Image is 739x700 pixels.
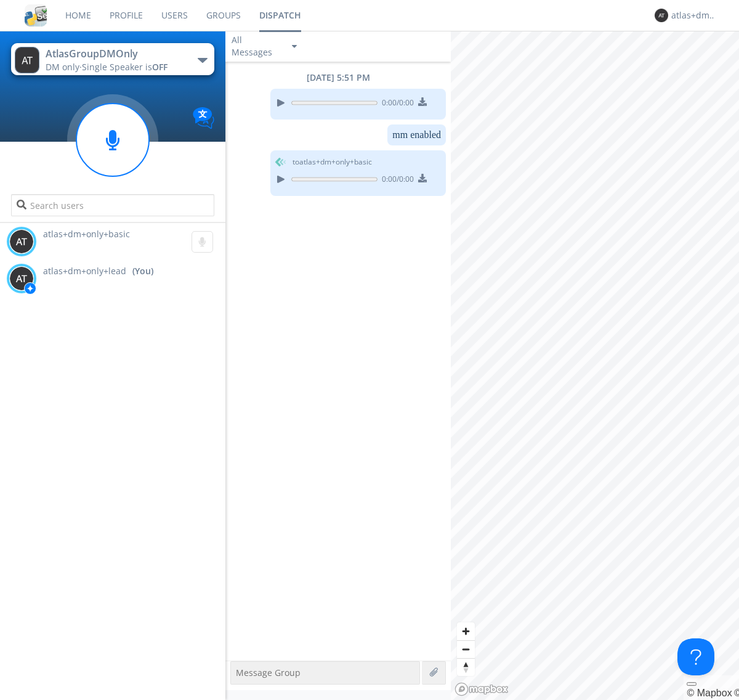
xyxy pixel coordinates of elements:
input: Search users [11,194,214,216]
span: 0:00 / 0:00 [378,97,414,111]
span: to atlas+dm+only+basic [293,157,372,168]
img: Translation enabled [193,107,214,129]
span: atlas+dm+only+lead [43,265,126,277]
iframe: Toggle Customer Support [677,638,714,675]
a: Mapbox logo [454,682,509,696]
dc-p: mm enabled [392,129,441,140]
div: AtlasGroupDMOnly [46,47,184,61]
button: Toggle attribution [687,682,697,686]
span: Reset bearing to north [457,659,475,676]
div: atlas+dm+only+lead [671,9,717,22]
div: DM only · [46,61,184,73]
div: All Messages [232,34,281,59]
span: 0:00 / 0:00 [378,174,414,187]
button: Zoom in [457,622,475,640]
a: Mapbox [687,688,732,698]
span: atlas+dm+only+basic [43,228,130,240]
span: Single Speaker is [82,61,168,73]
div: [DATE] 5:51 PM [225,71,451,84]
button: Zoom out [457,640,475,658]
span: Zoom out [457,641,475,658]
img: download media button [418,174,427,182]
img: download media button [418,97,427,106]
div: (You) [132,265,153,277]
img: cddb5a64eb264b2086981ab96f4c1ba7 [25,4,47,26]
img: caret-down-sm.svg [292,45,297,48]
span: OFF [152,61,168,73]
img: 373638.png [9,266,34,291]
img: 373638.png [655,9,668,22]
img: 373638.png [9,229,34,254]
button: AtlasGroupDMOnlyDM only·Single Speaker isOFF [11,43,214,75]
button: Reset bearing to north [457,658,475,676]
img: 373638.png [15,47,39,73]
